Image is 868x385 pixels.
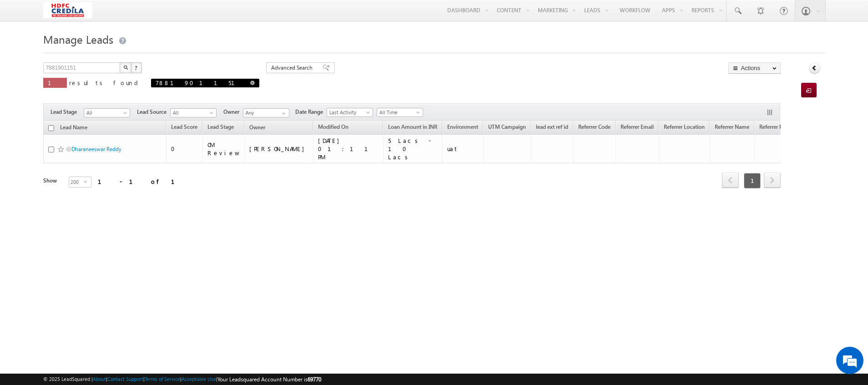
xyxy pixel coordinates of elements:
a: Dharaneeswar Reddy [71,146,121,152]
img: Custom Logo [43,2,92,18]
span: Referrer Location [664,123,705,130]
span: Referrer Code [578,123,611,130]
a: Lead Name [56,122,92,134]
a: Referrer Location [659,122,709,134]
div: [DATE] 01:11 PM [318,137,379,161]
span: All Time [377,108,420,117]
a: Referrer Name [710,122,754,134]
div: CM Review [207,141,240,157]
span: 1 [48,79,62,86]
a: Contact Support [107,376,143,382]
a: Environment [443,122,483,134]
a: next [764,173,781,188]
input: Check all records [48,125,54,131]
span: Last Activity [327,108,370,117]
div: uat [447,145,479,153]
span: © 2025 LeadSquared | | | | | [43,375,321,384]
a: All Time [377,108,423,117]
a: Modified On [313,122,353,134]
span: Loan Amount in INR [388,123,437,130]
a: prev [722,173,739,188]
a: Terms of Service [145,376,180,382]
span: lead ext ref id [536,123,568,130]
span: results found [69,79,141,86]
a: Referrer Phone Number [755,122,821,134]
a: Loan Amount in INR [384,122,442,134]
span: Owner [223,108,243,116]
span: 200 [69,177,84,187]
span: prev [722,172,739,188]
a: Lead Stage [203,122,238,134]
span: Referrer Phone Number [759,123,816,130]
button: ? [131,62,142,73]
span: select [84,179,91,183]
div: 0 [171,145,198,153]
span: Manage Leads [43,32,113,46]
span: Your Leadsquared Account Number is [217,376,321,383]
span: Owner [249,124,265,131]
a: lead ext ref id [531,122,573,134]
a: All [170,108,217,117]
span: 1 [744,173,761,188]
span: UTM Campaign [488,123,526,130]
div: 5 Lacs - 10 Lacs [388,137,438,161]
a: Lead Score [167,122,202,134]
button: Actions [728,62,781,74]
span: 69770 [308,376,321,383]
span: Referrer Email [621,123,654,130]
span: Lead Source [137,108,170,116]
span: Lead Stage [50,108,84,116]
span: Lead Score [171,123,197,130]
div: [PERSON_NAME] [249,145,309,153]
img: Search [123,65,128,70]
a: Last Activity [327,108,373,117]
span: ? [135,64,139,71]
div: 1 - 1 of 1 [98,176,186,187]
span: Date Range [295,108,327,116]
span: 7881901151 [156,79,246,86]
input: Type to Search [243,108,289,117]
a: Referrer Code [574,122,615,134]
a: All [84,108,130,117]
a: Acceptable Use [182,376,216,382]
span: Lead Stage [207,123,234,130]
span: All [171,109,214,117]
a: Referrer Email [616,122,658,134]
a: UTM Campaign [484,122,530,134]
a: Show All Items [277,109,288,118]
a: About [93,376,106,382]
span: All [84,109,127,117]
span: Environment [447,123,478,130]
div: Show [43,177,61,185]
span: Modified On [318,123,348,130]
span: next [764,172,781,188]
span: Advanced Search [271,64,315,72]
span: Referrer Name [715,123,749,130]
